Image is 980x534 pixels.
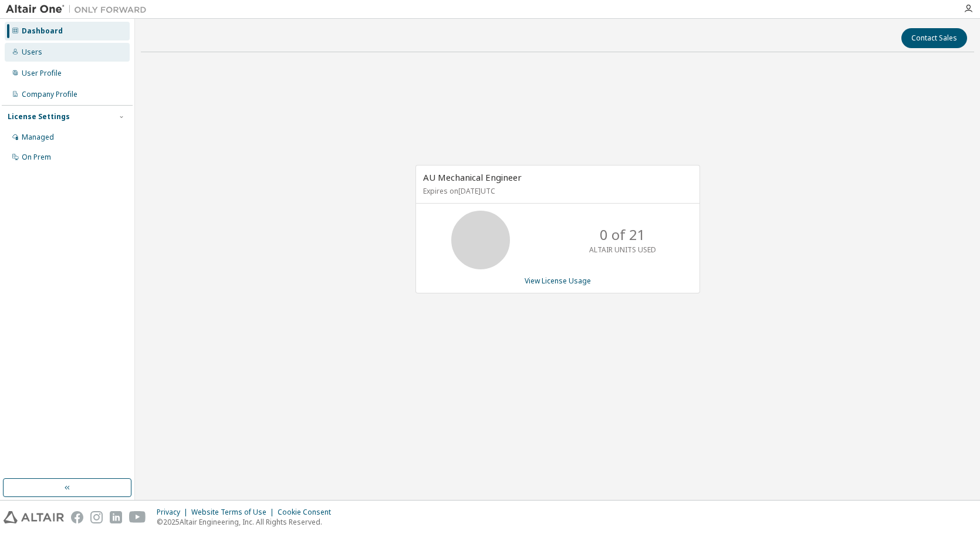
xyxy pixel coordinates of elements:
span: AU Mechanical Engineer [423,171,522,183]
div: Users [22,48,42,57]
p: Expires on [DATE] UTC [423,186,690,196]
img: altair_logo.svg [4,511,64,523]
div: Privacy [157,508,191,517]
img: linkedin.svg [110,511,122,523]
div: Cookie Consent [278,508,338,517]
img: youtube.svg [129,511,146,523]
div: Managed [22,133,54,142]
img: instagram.svg [90,511,103,523]
div: Dashboard [22,26,63,36]
p: 0 of 21 [600,225,646,245]
div: Company Profile [22,90,77,99]
a: View License Usage [525,276,591,286]
div: Website Terms of Use [191,508,278,517]
div: License Settings [8,112,70,121]
button: Contact Sales [901,28,967,48]
div: On Prem [22,153,51,162]
p: © 2025 Altair Engineering, Inc. All Rights Reserved. [157,517,338,527]
img: facebook.svg [71,511,83,523]
p: ALTAIR UNITS USED [589,245,656,255]
div: User Profile [22,69,62,78]
img: Altair One [6,4,153,15]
